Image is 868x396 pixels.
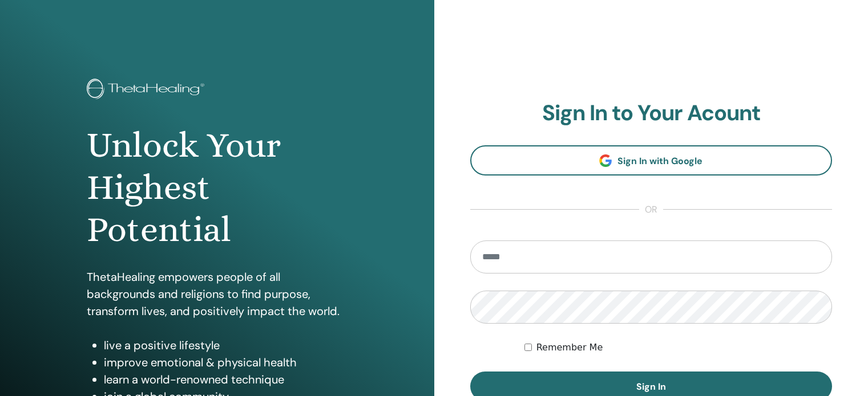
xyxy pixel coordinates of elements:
[470,145,833,175] a: Sign In with Google
[617,155,703,167] span: Sign In with Google
[639,203,663,217] span: or
[524,341,832,354] div: Keep me authenticated indefinitely or until I manually logout
[104,354,348,371] li: improve emotional & physical health
[104,337,348,354] li: live a positive lifestyle
[470,100,833,126] h2: Sign In to Your Acount
[536,341,603,354] label: Remember Me
[87,268,348,320] p: ThetaHealing empowers people of all backgrounds and religions to find purpose, transform lives, a...
[87,124,348,251] h1: Unlock Your Highest Potential
[636,381,666,393] span: Sign In
[104,371,348,388] li: learn a world-renowned technique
